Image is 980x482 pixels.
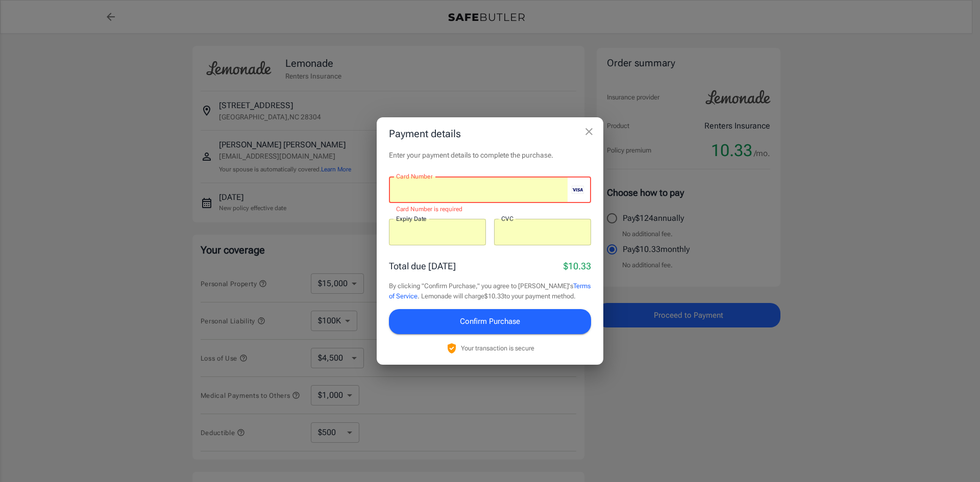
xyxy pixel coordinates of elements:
label: CVC [501,214,513,223]
p: Card Number is required [396,205,584,215]
p: Your transaction is secure [461,343,534,353]
iframe: Secure card number input frame [396,185,568,195]
p: Total due [DATE] [389,259,456,273]
iframe: Secure expiration date input frame [396,227,479,237]
p: $10.33 [563,259,591,273]
iframe: Secure CVC input frame [501,227,584,237]
svg: visa [572,186,584,194]
button: close [579,121,599,142]
label: Expiry Date [396,214,427,223]
label: Card Number [396,172,432,181]
p: Enter your payment details to complete the purchase. [389,150,591,160]
p: By clicking "Confirm Purchase," you agree to [PERSON_NAME]'s . Lemonade will charge $10.33 to you... [389,281,591,301]
a: Terms of Service [389,282,591,300]
span: Confirm Purchase [460,315,520,328]
h2: Payment details [377,117,603,150]
button: Confirm Purchase [389,309,591,334]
